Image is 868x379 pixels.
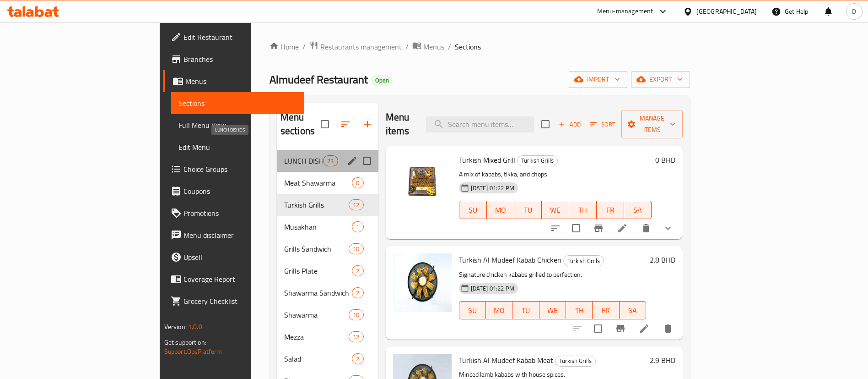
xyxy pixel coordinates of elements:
div: Musakhan1 [277,216,378,238]
a: Promotions [163,202,305,224]
div: Menu-management [597,6,653,17]
div: items [323,155,338,166]
span: Sections [178,98,297,109]
a: Choice Groups [163,158,305,180]
span: 0 [352,179,363,187]
div: LUNCH DISHES23edit [277,150,378,172]
div: Grills Sandwich10 [277,238,378,260]
span: TH [573,203,593,217]
span: MO [490,304,509,317]
button: Add section [356,113,378,135]
a: Menus [412,41,444,53]
div: Shawarma Sandwich2 [277,282,378,304]
span: export [638,74,683,85]
a: Edit Restaurant [163,26,305,48]
div: Mezza12 [277,326,378,348]
span: [DATE] 01:22 PM [467,184,518,192]
div: items [349,243,363,254]
span: Turkish Grills [555,356,595,366]
a: Edit menu item [617,223,628,234]
p: A mix of kababs, tikka, and chops. [459,169,652,180]
div: Turkish Grills [517,155,558,166]
button: FR [597,201,624,219]
button: WE [542,201,569,219]
div: [GEOGRAPHIC_DATA] [696,6,757,16]
button: Manage items [621,110,683,138]
span: LUNCH DISHES [284,155,323,166]
div: Salad2 [277,348,378,370]
h6: 2.8 BHD [650,253,675,266]
span: Shawarma [284,309,349,320]
span: [DATE] 01:22 PM [467,284,518,293]
span: Restaurants management [320,41,402,52]
span: Full Menu View [178,120,297,131]
span: Select all sections [315,115,334,134]
nav: breadcrumb [270,41,690,53]
div: Turkish Grills [284,199,349,210]
span: Grocery Checklist [183,296,297,307]
button: TH [569,201,597,219]
button: delete [657,318,679,340]
span: Coupons [183,186,297,197]
li: / [448,41,451,52]
span: Branches [183,54,297,65]
div: Turkish Grills [555,356,596,367]
span: Turkish Al Mudeef Kabab Meat [459,353,553,367]
div: items [352,265,363,276]
button: Add [555,117,584,132]
span: Turkish Grills [518,155,557,166]
a: Full Menu View [171,114,305,136]
span: Grills Sandwich [284,243,349,254]
div: Meat Shawarma0 [277,172,378,194]
span: 1 [352,223,363,231]
h6: 0 BHD [655,154,675,166]
a: Edit menu item [639,323,650,334]
span: Almudeef Restaurant [270,69,368,90]
a: Coupons [163,180,305,202]
span: Select to update [566,219,586,238]
span: 10 [349,311,363,319]
span: TU [516,304,535,317]
button: SU [459,301,486,319]
a: Grocery Checklist [163,290,305,312]
li: / [405,41,409,52]
span: WE [545,203,566,217]
a: Restaurants management [309,41,402,53]
span: 10 [349,245,363,253]
div: Grills Plate2 [277,260,378,282]
span: TU [518,203,538,217]
span: Musakhan [284,221,352,232]
span: Shawarma Sandwich [284,287,352,298]
button: TH [566,301,593,319]
span: Mezza [284,331,349,342]
h6: 2.9 BHD [650,354,675,367]
a: Sections [171,92,305,114]
img: Turkish Mixed Grill [393,154,452,212]
h2: Menu items [386,110,415,138]
button: FR [593,301,619,319]
span: Turkish Mixed Grill [459,153,515,167]
span: Select to update [588,319,608,338]
a: Branches [163,48,305,70]
span: SA [628,203,648,217]
svg: Show Choices [663,223,674,234]
button: edit [345,154,359,168]
span: Select section [536,115,555,134]
div: items [349,309,363,320]
div: items [352,221,363,232]
span: Sort [590,119,615,130]
span: Sections [455,41,481,52]
div: items [352,177,363,188]
span: Coverage Report [183,274,297,285]
span: import [576,74,620,85]
span: SU [463,304,482,317]
span: 12 [349,201,363,209]
span: Edit Menu [178,142,297,153]
div: Open [372,75,393,86]
span: Grills Plate [284,265,352,276]
span: Add [557,119,582,130]
span: Version: [164,321,187,333]
div: Salad [284,353,352,364]
a: Edit Menu [171,136,305,158]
